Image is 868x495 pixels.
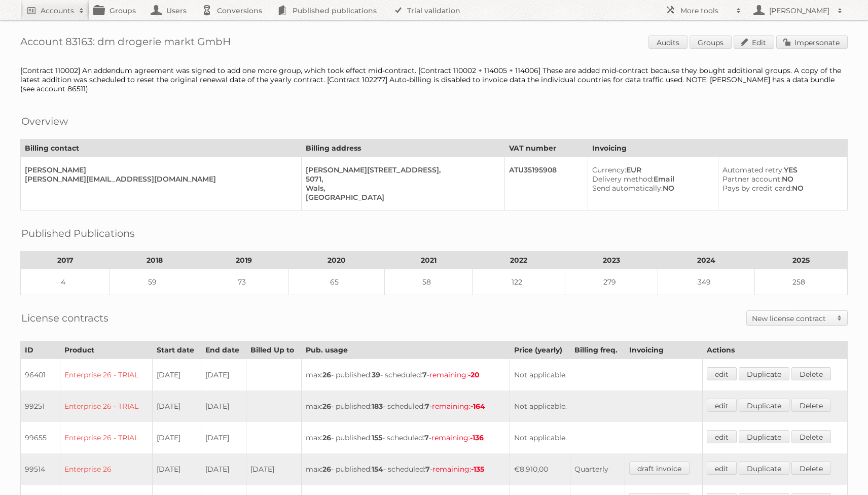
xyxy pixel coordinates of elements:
strong: 154 [372,465,383,474]
th: Invoicing [588,139,847,157]
td: 99514 [21,453,60,485]
span: remaining: [432,465,484,474]
td: 99251 [21,391,60,422]
h2: More tools [680,6,731,16]
td: max: - published: - scheduled: - [302,422,510,453]
td: [DATE] [152,422,201,453]
th: 2024 [658,252,754,269]
th: Product [60,341,152,359]
strong: 39 [372,370,380,379]
div: NO [722,174,839,184]
td: [DATE] [201,422,246,453]
strong: -136 [470,433,484,442]
a: Audits [648,36,688,49]
td: [DATE] [201,453,246,485]
div: YES [722,165,839,174]
h2: New license contract [752,313,832,324]
a: Delete [791,399,831,412]
a: Groups [690,36,732,49]
a: edit [707,430,737,443]
strong: -20 [468,370,480,379]
a: draft invoice [629,462,690,475]
h2: [PERSON_NAME] [767,6,833,16]
td: Enterprise 26 [60,453,152,485]
th: 2019 [199,252,288,269]
th: 2022 [472,252,565,269]
th: ID [21,341,60,359]
th: Pub. usage [302,341,510,359]
strong: 155 [372,433,382,442]
td: Quarterly [570,453,625,485]
strong: 26 [322,402,331,411]
td: 65 [288,269,385,295]
td: 99655 [21,422,60,453]
a: Impersonate [776,36,848,49]
td: [DATE] [152,391,201,422]
strong: 183 [372,402,383,411]
td: [DATE] [201,359,246,391]
h2: Accounts [41,6,74,16]
td: max: - published: - scheduled: - [302,453,510,485]
strong: 26 [322,433,331,442]
th: 2023 [565,252,658,269]
td: Not applicable. [510,359,702,391]
th: Billing address [301,139,504,157]
td: max: - published: - scheduled: - [302,359,510,391]
td: 4 [21,269,110,295]
td: 96401 [21,359,60,391]
div: [GEOGRAPHIC_DATA] [306,193,496,202]
a: Duplicate [739,399,789,412]
td: 279 [565,269,658,295]
td: Enterprise 26 - TRIAL [60,359,152,391]
th: VAT number [504,139,588,157]
td: 59 [110,269,199,295]
strong: 7 [425,402,429,411]
span: Automated retry: [722,165,784,174]
td: €8.910,00 [510,453,570,485]
div: Email [592,174,710,184]
th: Invoicing [625,341,703,359]
a: Duplicate [739,462,789,475]
span: remaining: [432,402,485,411]
td: 349 [658,269,754,295]
span: remaining: [429,370,480,379]
td: Not applicable. [510,391,702,422]
h2: License contracts [21,310,108,326]
td: 58 [385,269,472,295]
a: edit [707,367,737,380]
th: Start date [152,341,201,359]
td: Not applicable. [510,422,702,453]
a: Delete [791,367,831,380]
h2: Overview [21,114,68,129]
strong: 26 [322,370,331,379]
a: edit [707,399,737,412]
td: ATU35195908 [504,157,588,210]
td: Enterprise 26 - TRIAL [60,391,152,422]
td: 73 [199,269,288,295]
div: NO [592,184,710,193]
span: Partner account: [722,174,782,184]
div: [Contract 110002] An addendum agreement was signed to add one more group, which took effect mid-c... [20,66,848,93]
h2: Published Publications [21,226,135,241]
strong: 7 [424,433,429,442]
strong: 26 [322,465,331,474]
strong: 7 [422,370,427,379]
div: [PERSON_NAME][STREET_ADDRESS], [306,165,496,174]
div: Wals, [306,184,496,193]
h1: Account 83163: dm drogerie markt GmbH [20,36,848,51]
span: Currency: [592,165,626,174]
td: [DATE] [246,453,302,485]
div: [PERSON_NAME] [25,165,293,174]
td: [DATE] [152,453,201,485]
span: Send automatically: [592,184,663,193]
div: NO [722,184,839,193]
th: Billing contact [21,139,302,157]
th: 2017 [21,252,110,269]
a: Delete [791,430,831,443]
th: 2025 [754,252,847,269]
a: Duplicate [739,430,789,443]
td: [DATE] [152,359,201,391]
a: edit [707,462,737,475]
td: 122 [472,269,565,295]
th: Price (yearly) [510,341,570,359]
